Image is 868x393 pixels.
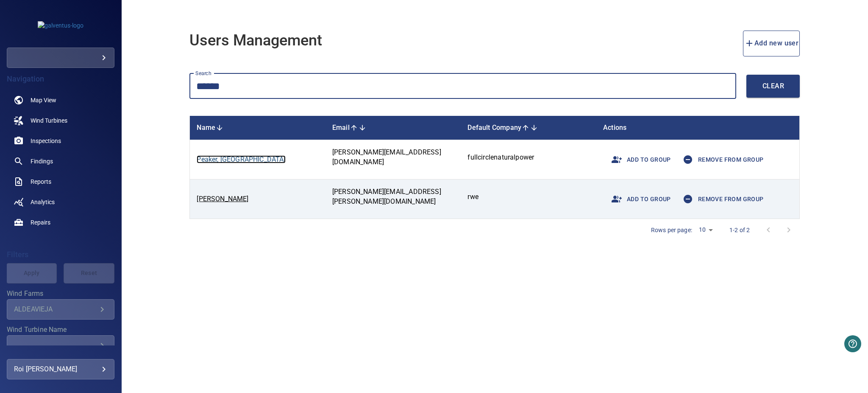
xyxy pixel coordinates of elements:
a: [PERSON_NAME] [197,195,248,203]
p: [PERSON_NAME][EMAIL_ADDRESS][DOMAIN_NAME] [332,148,454,167]
span: Reports [31,177,51,186]
span: Wind Turbines [31,116,67,125]
span: Clear [763,80,783,92]
div: ALDEAVIEJA [14,305,97,313]
a: findings noActive [7,151,114,171]
div: Wind Turbine Name [7,335,114,356]
span: Analytics [31,198,55,206]
span: Remove from group [678,189,764,209]
div: 10 [696,224,716,236]
th: Toggle SortBy [461,116,596,140]
button: Remove from group [674,186,767,212]
p: Rows per page: [651,226,692,234]
p: [PERSON_NAME][EMAIL_ADDRESS][PERSON_NAME][DOMAIN_NAME] [332,187,454,207]
button: Add to group [603,186,674,212]
a: windturbines noActive [7,110,114,131]
th: Toggle SortBy [325,116,461,140]
div: Name [197,123,319,133]
div: Default Company [467,123,590,133]
a: inspections noActive [7,131,114,151]
a: Peaker, [GEOGRAPHIC_DATA] [197,155,285,163]
span: Map View [31,96,56,104]
h4: Navigation [7,75,114,83]
button: add new user [743,31,800,56]
h1: Users Management [189,32,322,49]
p: rwe [467,192,590,202]
button: Add to group [603,147,674,172]
label: Wind Turbine Name [7,326,114,333]
span: Add new user [744,37,799,49]
a: reports noActive [7,171,114,192]
span: Add to group [606,149,671,170]
a: map noActive [7,90,114,110]
span: Inspections [31,137,61,145]
div: Wind Farms [7,299,114,320]
a: repairs noActive [7,212,114,233]
div: Email [332,123,454,133]
img: galventus-logo [38,21,83,30]
a: analytics noActive [7,192,114,212]
button: Remove from group [674,147,767,172]
div: Actions [603,123,793,133]
button: Clear [746,75,800,98]
div: Roi [PERSON_NAME] [14,362,107,376]
label: Wind Farms [7,290,114,297]
p: fullcirclenaturalpower [467,153,590,163]
h4: Filters [7,250,114,259]
div: galventus [7,48,114,68]
p: 1-2 of 2 [729,226,750,234]
span: Repairs [31,218,50,227]
span: Add to group [606,189,671,209]
span: Findings [31,157,53,166]
th: Toggle SortBy [190,116,325,140]
span: Remove from group [678,149,764,170]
